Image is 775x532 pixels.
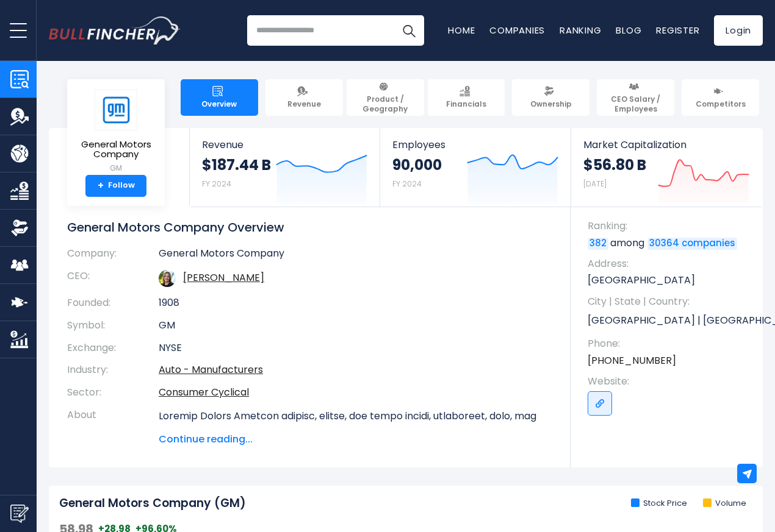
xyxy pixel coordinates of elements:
[583,139,749,151] span: Market Capitalization
[67,359,159,381] th: Industry:
[597,79,674,116] a: CEO Salary / Employees
[588,274,751,287] p: [GEOGRAPHIC_DATA]
[352,94,419,113] span: Product / Geography
[588,391,612,416] a: Go to link
[392,139,558,151] span: Employees
[446,99,486,109] span: Financials
[392,155,442,174] strong: 90,000
[394,15,424,46] button: Search
[159,314,552,337] td: GM
[703,498,746,509] li: Volume
[616,24,641,37] a: Blog
[392,179,422,189] small: FY 2024
[560,24,601,37] a: Ranking
[201,99,237,109] span: Overview
[159,363,263,377] a: Auto - Manufacturers
[67,314,159,337] th: Symbol:
[190,128,380,207] a: Revenue $187.44 B FY 2024
[159,385,249,399] a: Consumer Cyclical
[76,89,156,175] a: General Motors Company GM
[571,128,762,207] a: Market Capitalization $56.80 B [DATE]
[530,99,572,109] span: Ownership
[67,265,159,292] th: CEO:
[159,270,176,287] img: mary-t-barra.jpg
[656,24,699,37] a: Register
[159,292,552,314] td: 1908
[98,180,104,191] strong: +
[287,99,321,109] span: Revenue
[49,16,180,44] a: Go to homepage
[602,94,669,113] span: CEO Salary / Employees
[85,175,146,197] a: +Follow
[428,79,505,116] a: Financials
[159,247,552,265] td: General Motors Company
[265,79,343,116] a: Revenue
[714,15,763,46] a: Login
[583,155,646,174] strong: $56.80 B
[583,179,607,189] small: [DATE]
[588,257,751,271] span: Address:
[588,236,751,250] p: among
[588,295,751,308] span: City | State | Country:
[67,219,552,235] h1: General Motors Company Overview
[588,354,676,367] a: [PHONE_NUMBER]
[631,498,687,509] li: Stock Price
[67,404,159,447] th: About
[512,79,589,116] a: Ownership
[77,140,155,160] span: General Motors Company
[647,238,737,250] a: 30364 companies
[448,24,475,37] a: Home
[49,16,181,44] img: Bullfincher logo
[159,432,552,447] span: Continue reading...
[588,311,751,330] p: [GEOGRAPHIC_DATA] | [GEOGRAPHIC_DATA] | US
[347,79,424,116] a: Product / Geography
[10,219,29,237] img: Ownership
[159,337,552,360] td: NYSE
[59,496,246,511] h2: General Motors Company (GM)
[588,375,751,388] span: Website:
[588,238,608,250] a: 382
[682,79,759,116] a: Competitors
[202,155,271,174] strong: $187.44 B
[588,219,751,233] span: Ranking:
[77,163,155,174] small: GM
[489,24,545,37] a: Companies
[588,337,751,350] span: Phone:
[67,292,159,314] th: Founded:
[67,381,159,404] th: Sector:
[202,179,231,189] small: FY 2024
[181,79,258,116] a: Overview
[183,271,264,285] a: ceo
[67,337,159,360] th: Exchange:
[67,247,159,265] th: Company:
[696,99,746,109] span: Competitors
[202,139,367,151] span: Revenue
[380,128,570,207] a: Employees 90,000 FY 2024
